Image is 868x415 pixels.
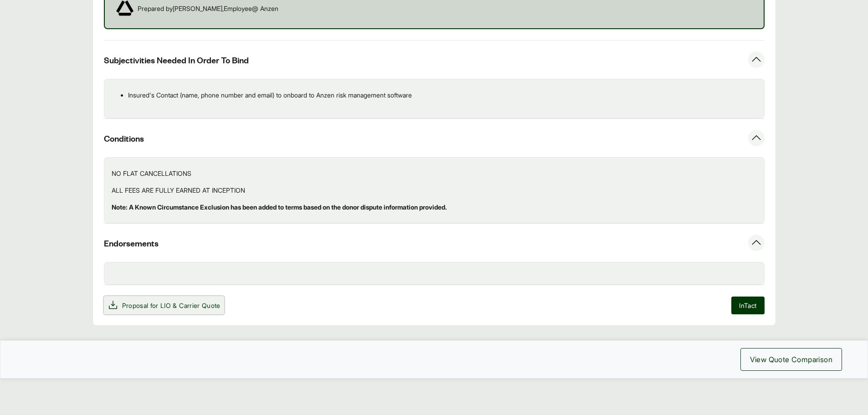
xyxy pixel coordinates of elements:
[104,224,765,262] button: Endorsements
[731,297,764,314] button: InTact
[160,302,171,309] span: LIO
[104,237,159,249] span: Endorsements
[122,301,221,310] span: Proposal for
[739,301,756,310] span: InTact
[112,185,757,195] p: ALL FEES ARE FULLY EARNED AT INCEPTION
[740,348,842,371] button: View Quote Comparison
[104,133,144,144] span: Conditions
[104,54,249,66] span: Subjectivities Needed In Order To Bind
[138,4,278,13] span: Prepared by [PERSON_NAME] , Employee @ Anzen
[173,302,220,309] span: & Carrier Quote
[104,41,765,79] button: Subjectivities Needed In Order To Bind
[104,296,224,314] button: Proposal for LIO & Carrier Quote
[112,203,447,211] strong: Note: A Known Circumstance Exclusion has been added to terms based on the donor dispute informati...
[104,119,765,157] button: Conditions
[128,90,757,100] p: Insured's Contact (name, phone number and email) to onboard to Anzen risk management software
[112,169,757,178] p: NO FLAT CANCELLATIONS
[750,354,832,365] span: View Quote Comparison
